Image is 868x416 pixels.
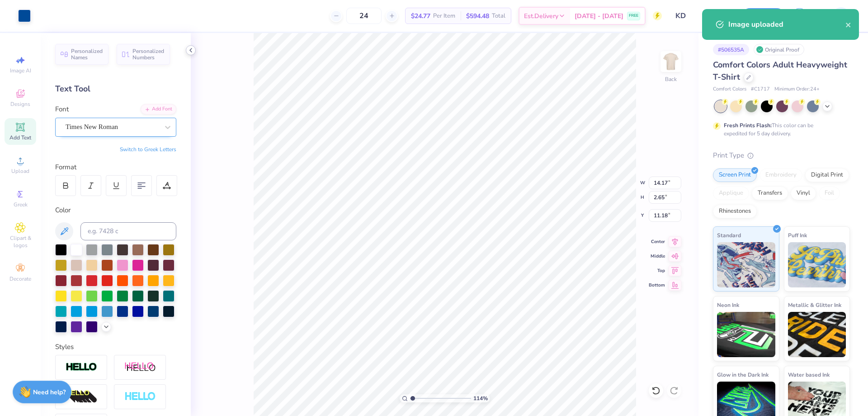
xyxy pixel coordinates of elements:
span: Neon Ink [717,300,739,310]
div: # 506535A [713,44,749,55]
strong: Need help? [33,388,66,397]
div: Image uploaded [728,19,845,30]
span: 114 % [473,394,488,402]
div: Color [55,205,176,215]
span: Upload [11,167,29,175]
span: Minimum Order: 24 + [774,86,820,93]
img: Stroke [66,362,97,373]
div: Digital Print [805,168,849,182]
div: Add Font [141,104,176,115]
span: Water based Ink [788,370,830,379]
span: $594.48 [466,11,489,21]
div: Styles [55,342,176,352]
img: Metallic & Glitter Ink [788,312,846,357]
button: Switch to Greek Letters [120,146,176,153]
span: FREE [629,13,638,19]
img: Standard [717,242,775,287]
span: Image AI [10,67,31,74]
span: Bottom [649,282,665,288]
span: # C1717 [751,86,770,93]
span: Decorate [9,275,31,282]
div: This color can be expedited for 5 day delivery. [724,121,835,138]
div: Back [665,75,677,83]
img: Back [662,53,680,71]
span: Middle [649,253,665,259]
span: Standard [717,230,741,240]
img: Puff Ink [788,242,846,287]
div: Print Type [713,150,850,161]
div: Screen Print [713,168,757,182]
span: Comfort Colors [713,86,746,93]
span: Add Text [9,134,31,141]
button: close [845,19,852,30]
div: Text Tool [55,83,176,95]
div: Embroidery [759,168,802,182]
strong: Fresh Prints Flash: [724,122,772,129]
span: Puff Ink [788,230,807,240]
input: Untitled Design [669,7,735,25]
img: Negative Space [124,392,156,402]
label: Font [55,104,69,115]
span: $24.77 [411,11,430,21]
span: Glow in the Dark Ink [717,370,769,379]
span: Metallic & Glitter Ink [788,300,841,310]
div: Transfers [752,186,788,200]
span: Personalized Names [71,48,103,61]
div: Rhinestones [713,205,757,218]
div: Foil [819,186,840,200]
span: Est. Delivery [524,11,558,21]
span: Per Item [433,11,455,21]
div: Format [55,162,177,172]
div: Vinyl [791,186,816,200]
img: Neon Ink [717,312,775,357]
span: Clipart & logos [5,234,36,249]
input: e.g. 7428 c [80,222,176,240]
span: Top [649,268,665,274]
span: Total [492,11,505,21]
span: Comfort Colors Adult Heavyweight T-Shirt [713,59,847,82]
span: Personalized Numbers [132,48,165,61]
span: Center [649,239,665,245]
span: Greek [14,201,28,208]
img: 3d Illusion [66,390,97,404]
span: [DATE] - [DATE] [575,11,623,21]
span: Designs [10,100,30,108]
input: – – [346,8,382,24]
div: Original Proof [754,44,804,55]
div: Applique [713,186,749,200]
img: Shadow [124,362,156,373]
